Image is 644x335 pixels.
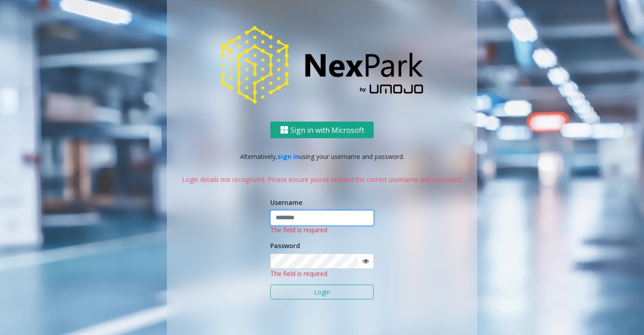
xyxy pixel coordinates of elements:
label: Username [270,198,302,207]
button: Login [270,285,374,300]
span: The field is required [270,269,327,278]
label: Password [270,241,300,250]
p: Alternatively, using your username and password. [176,152,468,161]
p: Login details not recognized. Please ensure you've entered the correct username and password. [176,175,468,184]
a: sign in [277,152,299,161]
button: Sign in with Microsoft [270,122,374,138]
span: The field is required [270,226,327,234]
